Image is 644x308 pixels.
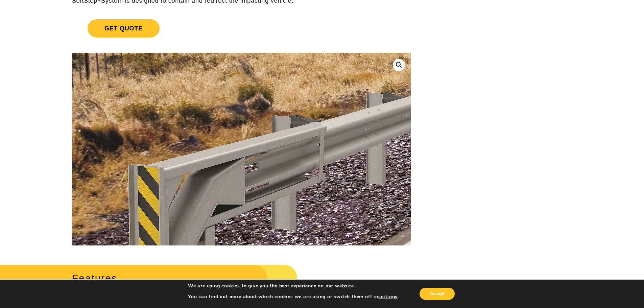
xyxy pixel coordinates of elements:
[420,288,455,300] button: Accept
[188,294,399,300] p: You can find out more about which cookies we are using or switch them off in .
[188,283,399,289] p: We are using cookies to give you the best experience on our website.
[88,19,160,38] span: Get Quote
[378,294,398,300] button: settings
[72,11,411,46] a: Get Quote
